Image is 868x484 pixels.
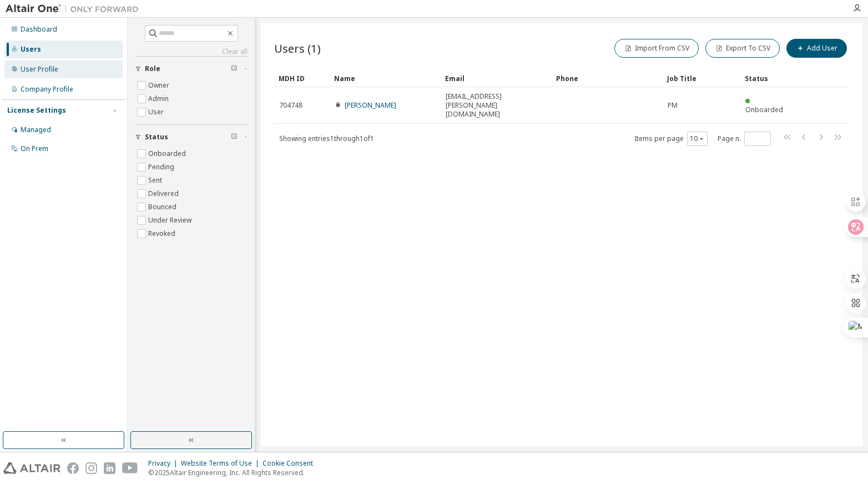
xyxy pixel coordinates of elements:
[279,101,302,110] span: 704748
[445,69,547,87] div: Email
[145,133,168,142] span: Status
[7,106,66,115] div: License Settings
[21,125,51,134] div: Managed
[135,47,248,56] a: Clear all
[148,105,166,119] label: User
[745,69,791,87] div: Status
[274,41,321,56] span: Users (1)
[279,134,374,143] span: Showing entries 1 through 1 of 1
[148,459,181,468] div: Privacy
[556,69,658,87] div: Phone
[145,64,160,73] span: Role
[135,57,248,81] button: Role
[148,187,181,200] label: Delivered
[148,200,179,214] label: Bounced
[614,39,699,58] button: Import From CSV
[21,144,48,153] div: On Prem
[718,132,771,146] span: Page n.
[148,79,171,92] label: Owner
[279,69,325,87] div: MDH ID
[231,133,238,142] span: Clear filter
[148,214,194,227] label: Under Review
[446,92,547,119] span: [EMAIL_ADDRESS][PERSON_NAME][DOMAIN_NAME]
[745,105,783,114] span: Onboarded
[21,45,41,54] div: Users
[690,134,705,143] button: 10
[135,125,248,149] button: Status
[181,459,263,468] div: Website Terms of Use
[634,132,708,146] span: Items per page
[668,101,678,110] span: PM
[122,462,138,474] img: youtube.svg
[21,85,73,94] div: Company Profile
[148,174,164,187] label: Sent
[148,147,188,160] label: Onboarded
[231,64,238,73] span: Clear filter
[148,160,176,174] label: Pending
[786,39,847,58] button: Add User
[334,69,436,87] div: Name
[67,462,79,474] img: facebook.svg
[21,25,57,34] div: Dashboard
[705,39,780,58] button: Export To CSV
[104,462,115,474] img: linkedin.svg
[667,69,736,87] div: Job Title
[263,459,320,468] div: Cookie Consent
[3,462,60,474] img: altair_logo.svg
[85,462,97,474] img: instagram.svg
[345,100,396,110] a: [PERSON_NAME]
[148,227,178,240] label: Revoked
[21,65,58,74] div: User Profile
[148,92,171,105] label: Admin
[148,468,320,477] p: © 2025 Altair Engineering, Inc. All Rights Reserved.
[6,3,144,14] img: Altair One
